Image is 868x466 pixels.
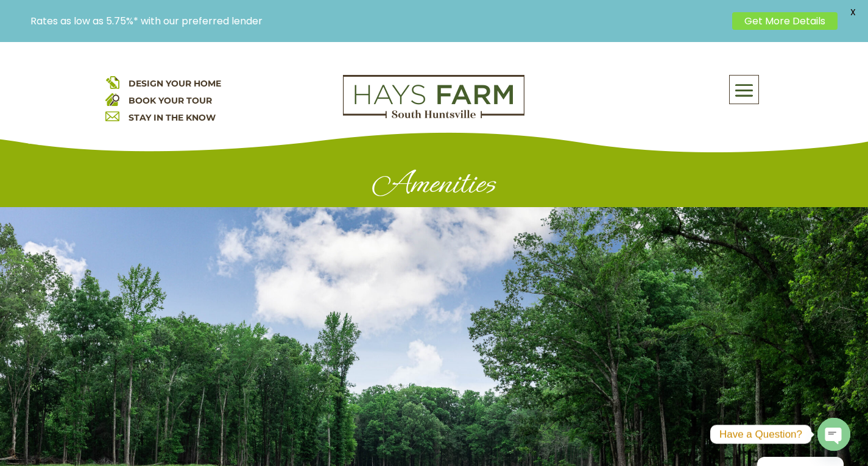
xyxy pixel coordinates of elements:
[105,92,119,106] img: book your home tour
[129,78,221,89] a: DESIGN YOUR HOME
[844,3,862,21] span: X
[105,165,763,207] h1: Amenities
[129,95,212,106] a: BOOK YOUR TOUR
[105,75,119,89] img: design your home
[129,112,216,123] a: STAY IN THE KNOW
[30,15,726,27] p: Rates as low as 5.75%* with our preferred lender
[343,110,524,121] a: hays farm homes huntsville development
[732,12,838,30] a: Get More Details
[343,75,524,119] img: Logo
